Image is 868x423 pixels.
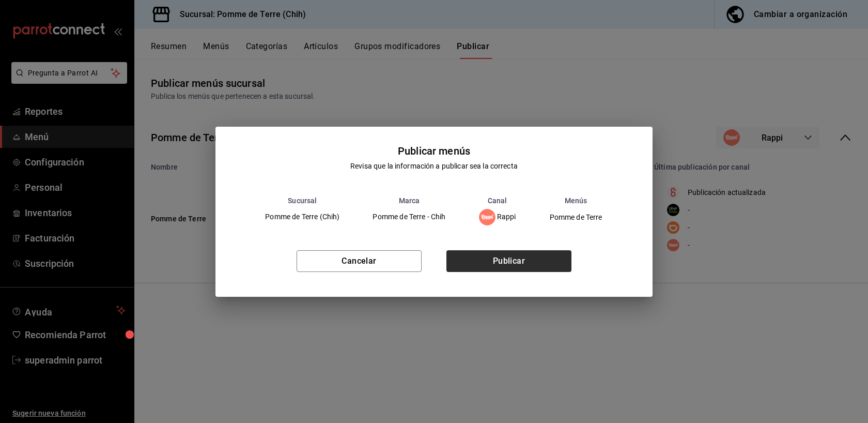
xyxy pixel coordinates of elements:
div: Publicar menús [398,143,470,159]
span: Pomme de Terre [550,214,602,221]
th: Menús [533,197,619,205]
th: Canal [462,197,533,205]
div: Rappi [479,209,516,225]
div: Revisa que la información a publicar sea la correcta [350,161,518,172]
button: Cancelar [297,250,422,272]
th: Marca [356,197,462,205]
th: Sucursal [249,197,356,205]
td: Pomme de Terre - Chih [356,205,462,230]
td: Pomme de Terre (Chih) [249,205,356,230]
button: Publicar [446,250,571,272]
